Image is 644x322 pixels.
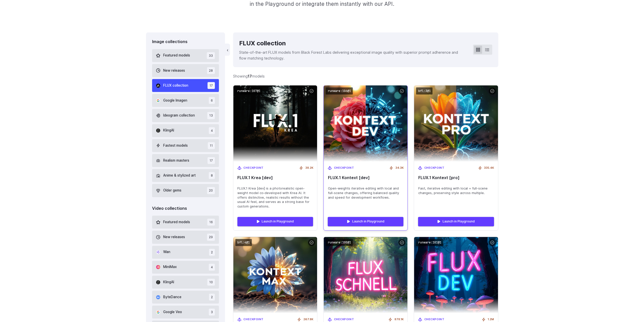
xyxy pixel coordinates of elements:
span: 11 [208,142,215,149]
span: 2 [209,294,215,300]
span: New releases [163,234,185,240]
img: FLUX.1 Kontext [max] [233,237,317,313]
button: Google Imagen 6 [152,94,219,107]
span: 10 [207,279,215,286]
span: 17 [207,157,215,164]
span: Checkpoint [424,166,444,170]
span: 6 [209,97,215,104]
button: Older gems 20 [152,184,219,197]
button: New releases 28 [152,64,219,77]
code: runware:101@1 [416,239,443,246]
span: Fastest models [163,143,188,148]
button: Fastest models 11 [152,139,219,152]
code: runware:107@1 [235,87,262,95]
div: FLUX collection [239,39,465,48]
span: Checkpoint [243,317,264,322]
span: MiniMax [163,264,177,270]
span: ByteDance [163,294,181,300]
strong: 17 [248,74,252,78]
span: 4 [209,127,215,134]
span: Open-weights iterative editing with local and full-scene changes, offering balanced quality and s... [328,186,403,200]
p: State-of-the-art FLUX models from Black Forest Labs delivering exceptional image quality with sup... [239,49,465,61]
span: Google Veo [163,309,182,315]
span: New releases [163,68,185,73]
span: 8 [209,172,215,179]
span: KlingAI [163,128,174,133]
span: 34.3K [395,166,403,170]
span: Anime & stylized art [163,173,196,178]
button: Ideogram collection 13 [152,109,219,122]
span: Checkpoint [334,317,354,322]
a: Launch in Playground [328,217,403,226]
span: Checkpoint [334,166,354,170]
code: runware:106@1 [326,87,353,95]
span: KlingAI [163,279,174,285]
div: Image collections [152,39,219,45]
span: 267.8K [303,317,313,322]
div: Showing models [233,73,265,79]
a: Launch in Playground [237,217,313,226]
button: Anime & stylized art 8 [152,169,219,182]
span: 13 [207,112,215,119]
span: Fast, iterative editing with local + full-scene changes, preserving style across multiple. [418,186,494,195]
button: Featured models 33 [152,49,219,62]
button: Google Veo 3 [152,306,219,318]
button: KlingAI 4 [152,124,219,137]
span: Checkpoint [243,166,264,170]
code: runware:100@1 [326,239,353,246]
button: ByteDance 2 [152,291,219,304]
img: FLUX.1 Kontext [pro] [414,85,498,162]
span: Featured models [163,219,190,225]
code: bfl:4@1 [235,239,252,246]
span: FLUX.1 Kontext [dev] [328,175,403,180]
img: FLUX.1 [dev] [414,237,498,313]
span: Checkpoint [424,317,444,322]
span: 878.1K [394,317,403,322]
button: Realism masters 17 [152,154,219,167]
code: bfl:3@1 [416,87,432,95]
button: Featured models 16 [152,216,219,229]
span: 16 [207,219,215,225]
span: 17 [207,82,215,89]
button: New releases 29 [152,231,219,243]
img: FLUX.1 Kontext [dev] [320,82,412,165]
button: MiniMax 4 [152,261,219,274]
a: Launch in Playground [418,217,494,226]
span: Ideogram collection [163,113,195,118]
span: Realism masters [163,158,189,163]
span: 335.4K [484,166,494,170]
span: 3 [209,309,215,315]
span: FLUX.1 Kontext [pro] [418,175,494,180]
img: FLUX.1 Krea [dev] [233,85,317,162]
span: 4 [209,264,215,271]
img: FLUX.1 [schnell] [324,237,407,313]
span: 2 [209,249,215,256]
button: ‹ [225,44,230,56]
span: 33 [207,52,215,59]
button: FLUX collection 17 [152,79,219,92]
span: 29 [207,234,215,240]
span: Google Imagen [163,98,187,103]
span: 20 [207,187,215,194]
span: 28 [207,67,215,74]
span: FLUX.1 Krea [dev] [237,175,313,180]
button: Wan 2 [152,246,219,259]
button: KlingAI 10 [152,276,219,289]
span: FLUX collection [163,83,188,88]
span: 38.2K [305,166,313,170]
div: Video collections [152,205,219,212]
span: 1.2M [488,317,494,322]
span: Featured models [163,53,190,58]
span: Older gems [163,188,181,193]
span: FLUX.1 Krea [dev] is a photorealistic open-weight model co‑developed with Krea AI. It offers dist... [237,186,313,209]
span: Wan [163,249,170,255]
